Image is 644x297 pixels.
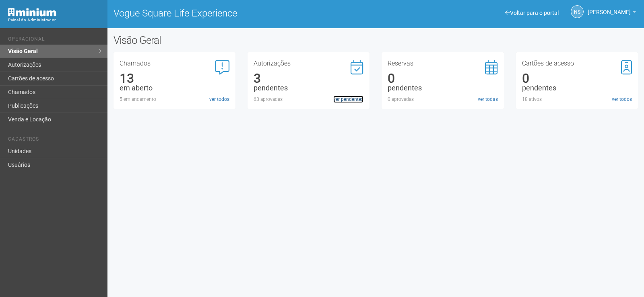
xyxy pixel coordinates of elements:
[254,60,363,67] h3: Autorizações
[333,96,363,103] a: ver pendentes
[8,16,101,24] div: Painel do Administrador
[120,75,229,82] div: 13
[505,10,559,16] a: Voltar para o portal
[8,8,56,16] img: Minium
[522,96,632,103] div: 18 ativos
[571,5,584,18] a: NS
[254,96,363,103] div: 63 aprovadas
[254,75,363,82] div: 3
[588,10,636,16] a: [PERSON_NAME]
[612,96,632,103] a: ver todos
[209,96,229,103] a: ver todos
[388,60,497,67] h3: Reservas
[120,96,229,103] div: 5 em andamento
[588,1,631,15] span: Nicolle Silva
[388,75,497,82] div: 0
[522,60,632,67] h3: Cartões de acesso
[522,84,632,92] div: pendentes
[388,96,497,103] div: 0 aprovadas
[388,84,497,92] div: pendentes
[120,84,229,92] div: em aberto
[254,84,363,92] div: pendentes
[114,8,370,18] h1: Vogue Square Life Experience
[478,96,498,103] a: ver todas
[8,36,101,45] li: Operacional
[120,60,229,67] h3: Chamados
[522,75,632,82] div: 0
[8,136,101,145] li: Cadastros
[114,34,325,46] h2: Visão Geral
